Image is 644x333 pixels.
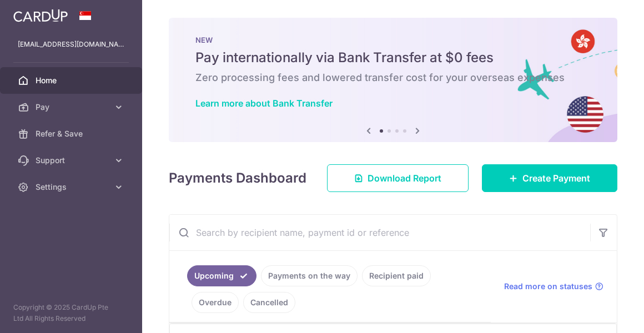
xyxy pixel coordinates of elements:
h4: Payments Dashboard [169,168,306,188]
span: Support [36,155,109,166]
span: Create Payment [522,171,590,185]
a: Recipient paid [362,265,431,286]
span: Home [36,75,109,86]
a: Overdue [192,292,239,313]
span: Refer & Save [36,128,109,139]
a: Learn more about Bank Transfer [195,98,333,109]
a: Read more on statuses [504,281,603,292]
input: Search by recipient name, payment id or reference [169,215,590,250]
span: Settings [36,181,109,193]
span: Read more on statuses [504,281,592,292]
a: Upcoming [187,265,256,286]
a: Download Report [327,164,469,192]
p: [EMAIL_ADDRESS][DOMAIN_NAME] [18,39,124,50]
h6: Zero processing fees and lowered transfer cost for your overseas expenses [195,71,591,84]
h5: Pay internationally via Bank Transfer at $0 fees [195,49,591,67]
a: Payments on the way [261,265,358,286]
img: Bank transfer banner [169,18,617,142]
p: NEW [195,36,591,44]
a: Create Payment [482,164,617,192]
img: CardUp [13,9,68,22]
span: Download Report [368,171,441,185]
a: Cancelled [243,292,295,313]
span: Pay [36,102,109,113]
